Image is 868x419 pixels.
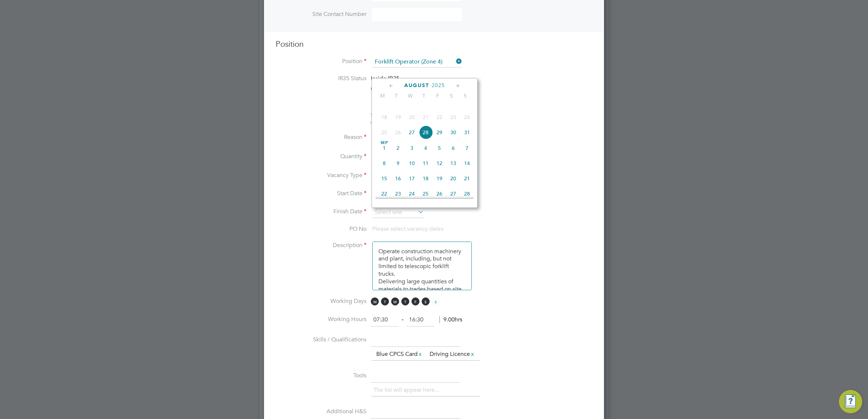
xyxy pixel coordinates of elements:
[446,172,460,185] span: 20
[377,156,391,170] span: 8
[371,297,379,305] span: M
[439,316,462,323] span: 9.00hrs
[391,172,405,185] span: 16
[446,187,460,201] span: 27
[419,110,433,124] span: 21
[389,93,403,99] span: T
[432,82,445,89] span: 2025
[276,190,366,197] label: Start Date
[405,110,419,124] span: 20
[376,93,389,99] span: M
[276,75,366,82] label: IR35 Status
[377,141,391,145] span: Sep
[391,156,405,170] span: 9
[276,11,366,18] label: Site Contact Number
[377,172,391,185] span: 15
[391,126,405,139] span: 26
[432,297,440,305] span: S
[460,141,474,155] span: 7
[433,141,446,155] span: 5
[276,58,366,65] label: Position
[400,316,405,323] span: ‐
[460,172,474,185] span: 21
[391,297,399,305] span: W
[276,316,366,323] label: Working Hours
[411,297,419,305] span: F
[433,126,446,139] span: 29
[446,156,460,170] span: 13
[405,126,419,139] span: 27
[419,172,433,185] span: 18
[460,110,474,124] span: 24
[276,153,366,160] label: Quantity
[433,172,446,185] span: 19
[391,110,405,124] span: 19
[371,86,437,91] strong: Status Determination Statement
[445,93,458,99] span: S
[419,126,433,139] span: 28
[417,93,431,99] span: T
[391,141,405,155] span: 2
[372,57,462,67] input: Search for...
[371,313,399,326] input: 08:00
[460,156,474,170] span: 14
[433,156,446,170] span: 12
[431,93,445,99] span: F
[427,349,478,359] li: Driving Licence
[377,110,391,124] span: 18
[446,141,460,155] span: 6
[377,187,391,201] span: 22
[403,93,417,99] span: W
[276,336,366,344] label: Skills / Qualifications
[405,141,419,155] span: 3
[446,110,460,124] span: 23
[405,172,419,185] span: 17
[419,187,433,201] span: 25
[377,141,391,155] span: 1
[839,390,862,413] button: Engage Resource Center
[405,187,419,201] span: 24
[460,187,474,201] span: 28
[460,126,474,139] span: 31
[418,349,423,359] a: x
[433,110,446,124] span: 22
[419,156,433,170] span: 11
[404,82,429,89] span: August
[422,297,430,305] span: S
[276,408,366,415] label: Additional H&S
[373,349,426,359] li: Blue CPCS Card
[405,156,419,170] span: 10
[377,126,391,139] span: 25
[276,133,366,141] label: Reason
[470,349,475,359] a: x
[276,225,366,233] label: PO No
[446,126,460,139] span: 30
[276,172,366,179] label: Vacancy Type
[276,372,366,379] label: Tools
[372,207,424,218] input: Select one
[433,187,446,201] span: 26
[373,385,442,395] li: The list will appear here...
[276,242,366,249] label: Description
[419,141,433,155] span: 4
[276,39,592,50] h3: Position
[276,297,366,305] label: Working Days
[406,313,434,326] input: 17:00
[370,112,468,125] span: The status determination for this position can be updated after creating the vacancy
[391,187,405,201] span: 23
[458,93,472,99] span: S
[276,208,366,215] label: Finish Date
[401,297,409,305] span: T
[372,225,443,233] span: Please select vacancy dates
[381,297,389,305] span: T
[371,75,399,82] span: Inside IR35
